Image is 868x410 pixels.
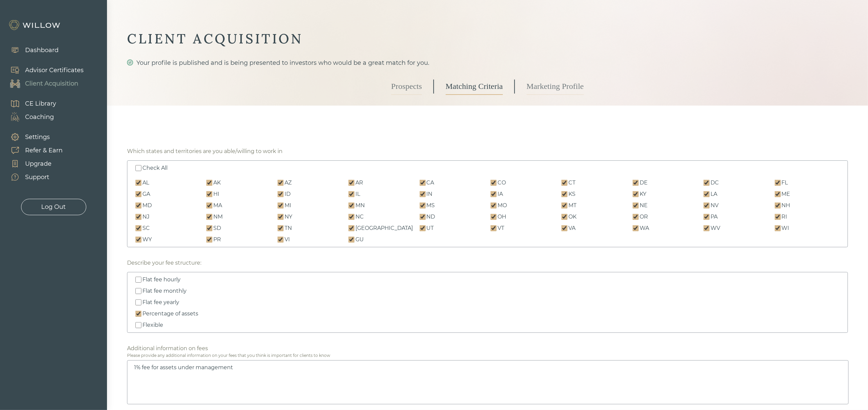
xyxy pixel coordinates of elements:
[703,202,710,209] input: NV
[285,213,292,221] div: NY
[3,97,56,110] a: CE Library
[775,202,781,209] input: NH
[135,202,141,209] input: MD
[142,236,152,244] div: WY
[420,225,426,231] input: UT
[775,225,781,231] input: WI
[278,180,284,186] input: AZ
[561,180,567,186] input: CT
[127,30,848,47] div: CLIENT ACQUISITION
[568,213,576,221] div: OK
[348,202,354,209] input: MN
[355,213,364,221] div: NC
[135,311,141,317] input: Percentage of assets
[703,191,710,197] input: LA
[135,288,141,294] input: Flat fee monthly
[142,276,181,284] div: Flat fee hourly
[127,58,848,67] div: Your profile is published and is being presented to investors who would be a great match for you.
[278,225,284,231] input: TN
[213,236,221,244] div: PR
[25,99,56,108] div: CE Library
[491,225,497,231] input: VT
[278,214,284,220] input: NY
[568,190,575,198] div: KS
[420,214,426,220] input: ND
[633,225,639,231] input: WA
[498,224,504,232] div: VT
[420,202,426,209] input: MS
[491,214,497,220] input: OH
[775,191,781,197] input: ME
[711,224,720,232] div: WV
[633,214,639,220] input: OR
[348,237,354,243] input: GU
[355,201,365,210] div: MN
[355,236,364,244] div: GU
[127,147,283,155] div: Which states and territories are you able/willing to work in
[420,191,426,197] input: IN
[446,78,503,95] a: Matching Criteria
[213,201,222,210] div: MA
[41,202,66,212] div: Log Out
[640,190,646,198] div: KY
[633,180,639,186] input: DE
[3,144,63,157] a: Refer & Earn
[703,180,710,186] input: DC
[142,201,152,210] div: MD
[427,201,435,210] div: MS
[348,225,354,231] input: [GEOGRAPHIC_DATA]
[420,180,426,186] input: CA
[491,202,497,209] input: MO
[568,201,576,210] div: MT
[498,201,507,210] div: MO
[278,191,284,197] input: ID
[782,179,788,187] div: FL
[135,237,141,243] input: WY
[213,190,219,198] div: HI
[775,214,781,220] input: RI
[25,173,49,182] div: Support
[348,214,354,220] input: NC
[25,79,78,88] div: Client Acquisition
[127,353,848,359] div: Please provide any additional information on your fees that you think is important for clients to...
[127,259,201,267] div: Describe your fee structure:
[142,213,149,221] div: NJ
[135,322,141,328] input: Flexible
[703,214,710,220] input: PA
[427,224,434,232] div: UT
[142,321,163,329] div: Flexible
[142,164,168,172] div: Check All
[711,179,719,187] div: DC
[527,78,584,95] a: Marketing Profile
[285,236,290,244] div: VI
[3,63,84,77] a: Advisor Certificates
[278,202,284,209] input: MI
[3,110,56,124] a: Coaching
[8,20,62,30] img: Willow
[561,225,567,231] input: VA
[135,277,141,283] input: Flat fee hourly
[498,213,506,221] div: OH
[206,191,212,197] input: HI
[355,179,363,187] div: AR
[703,225,710,231] input: WV
[135,191,141,197] input: GA
[711,213,718,221] div: PA
[142,179,149,187] div: AL
[775,180,781,186] input: FL
[127,345,208,353] div: Additional information on fees
[25,66,84,75] div: Advisor Certificates
[3,43,59,57] a: Dashboard
[213,213,223,221] div: NM
[640,213,648,221] div: OR
[427,190,433,198] div: IN
[491,191,497,197] input: IA
[25,146,63,155] div: Refer & Earn
[782,190,790,198] div: ME
[285,224,292,232] div: TN
[782,213,787,221] div: RI
[127,360,849,404] textarea: 1% fee for assets under management
[568,179,575,187] div: CT
[206,202,212,209] input: MA
[25,46,59,55] div: Dashboard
